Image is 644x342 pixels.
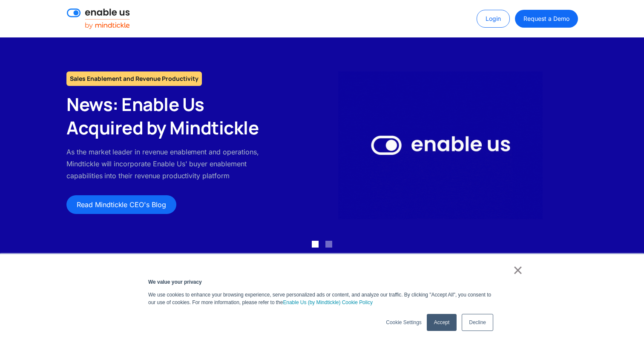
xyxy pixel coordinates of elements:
[312,241,319,248] div: Show slide 1 of 2
[515,10,578,28] a: Request a Demo
[66,93,270,139] h2: News: Enable Us Acquired by Mindtickle
[66,146,270,182] p: As the market leader in revenue enablement and operations, Mindtickle will incorporate Enable Us'...
[66,71,202,86] h1: Sales Enablement and Revenue Productivity
[283,299,373,306] a: Enable Us (by Mindtickle) Cookie Policy
[66,195,176,214] a: Read Mindtickle CEO's Blog
[462,314,493,331] a: Decline
[386,319,421,326] a: Cookie Settings
[427,314,457,331] a: Accept
[513,266,523,274] a: ×
[148,291,496,306] p: We use cookies to enhance your browsing experience, serve personalized ads or content, and analyz...
[325,241,332,248] div: Show slide 2 of 2
[148,279,202,285] strong: We value your privacy
[338,71,543,219] img: Enable Us by Mindtickle
[477,10,510,28] a: Login
[610,37,644,254] div: next slide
